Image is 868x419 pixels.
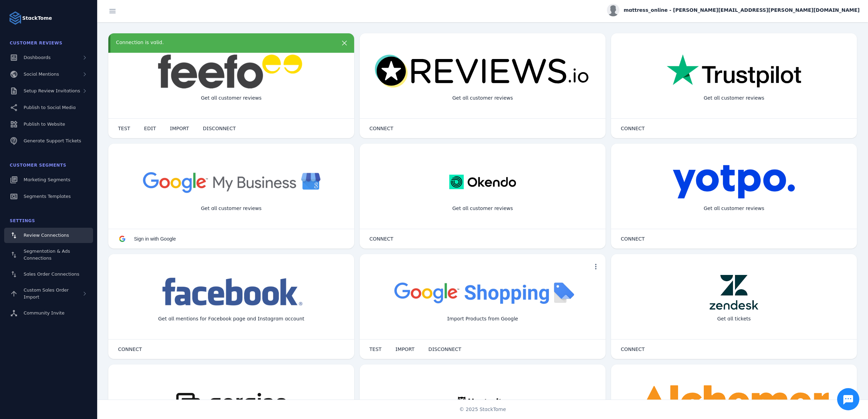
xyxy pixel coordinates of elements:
[4,172,93,187] a: Marketing Segments
[158,275,305,310] img: facebook.png
[614,121,652,135] button: CONNECT
[138,165,325,199] img: googlebusiness.png
[4,305,93,321] a: Community Invite
[24,194,71,199] span: Segments Templates
[447,89,519,107] div: Get all customer reviews
[24,88,80,93] span: Setup Review Invitations
[24,177,70,182] span: Marketing Segments
[118,126,130,131] span: TEST
[369,126,393,131] span: CONNECT
[621,236,645,241] span: CONNECT
[362,342,389,356] button: TEST
[673,165,795,199] img: yotpo.png
[8,11,22,25] img: Logo image
[390,275,576,310] img: googleshopping.png
[362,121,400,135] button: CONNECT
[4,117,93,132] a: Publish to Website
[163,121,196,135] button: IMPORT
[667,54,801,89] img: trustpilot.png
[614,342,652,356] button: CONNECT
[195,89,267,107] div: Get all customer reviews
[4,189,93,204] a: Segments Templates
[4,228,93,243] a: Review Connections
[116,39,325,46] div: Connection is valid.
[196,121,243,135] button: DISCONNECT
[111,232,183,246] button: Sign in with Google
[170,126,189,131] span: IMPORT
[442,310,524,328] div: Import Products from Google
[459,406,506,413] span: © 2025 StackTome
[698,199,770,218] div: Get all customer reviews
[24,121,65,127] span: Publish to Website
[4,244,93,265] a: Segmentation & Ads Connections
[10,163,66,168] span: Customer Segments
[24,138,81,143] span: Generate Support Tickets
[24,271,79,277] span: Sales Order Connections
[710,275,758,310] img: zendesk.png
[203,126,236,131] span: DISCONNECT
[621,347,645,352] span: CONNECT
[144,126,156,131] span: EDIT
[369,236,393,241] span: CONNECT
[10,41,62,45] span: Customer Reviews
[153,310,310,328] div: Get all mentions for Facebook page and Instagram account
[422,342,468,356] button: DISCONNECT
[712,310,757,328] div: Get all tickets
[24,249,70,261] span: Segmentation & Ads Connections
[118,347,142,352] span: CONNECT
[24,105,76,110] span: Publish to Social Media
[589,260,603,274] button: more
[24,287,69,300] span: Custom Sales Order Import
[389,342,422,356] button: IMPORT
[449,165,516,199] img: okendo.webp
[4,267,93,282] a: Sales Order Connections
[447,199,519,218] div: Get all customer reviews
[614,232,652,246] button: CONNECT
[137,121,163,135] button: EDIT
[337,39,351,53] button: more
[698,89,770,107] div: Get all customer reviews
[24,72,59,77] span: Social Mentions
[24,310,65,316] span: Community Invite
[607,4,619,16] img: profile.jpg
[395,347,415,352] span: IMPORT
[24,233,69,238] span: Review Connections
[607,4,860,16] button: mattress_online - [PERSON_NAME][EMAIL_ADDRESS][PERSON_NAME][DOMAIN_NAME]
[374,54,591,89] img: reviewsio.svg
[624,7,860,14] span: mattress_online - [PERSON_NAME][EMAIL_ADDRESS][PERSON_NAME][DOMAIN_NAME]
[22,15,52,22] strong: StackTome
[369,347,382,352] span: TEST
[428,347,461,352] span: DISCONNECT
[195,199,267,218] div: Get all customer reviews
[10,218,35,223] span: Settings
[157,54,306,89] img: feefo.png
[4,100,93,115] a: Publish to Social Media
[4,133,93,149] a: Generate Support Tickets
[621,126,645,131] span: CONNECT
[111,342,149,356] button: CONNECT
[24,55,51,60] span: Dashboards
[362,232,400,246] button: CONNECT
[111,121,137,135] button: TEST
[134,236,176,242] span: Sign in with Google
